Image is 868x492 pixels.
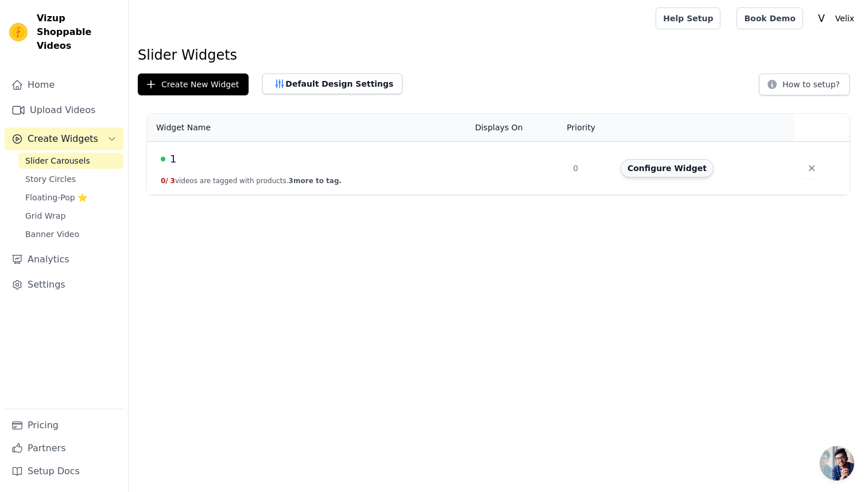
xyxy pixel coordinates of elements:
a: Floating-Pop ⭐ [18,189,123,206]
th: Widget Name [147,114,468,142]
td: 0 [566,142,614,195]
a: Setup Docs [5,460,123,483]
a: How to setup? [759,82,850,92]
a: Banner Video [18,226,123,242]
span: 1 [170,151,176,167]
button: Default Design Settings [262,73,402,94]
span: Grid Wrap [25,210,65,222]
img: Vizup [9,23,28,41]
span: Vizup Shoppable Videos [37,11,119,53]
span: Floating-Pop ⭐ [25,192,87,203]
span: 3 [170,177,175,185]
a: Help Setup [656,7,720,29]
a: Settings [5,273,123,296]
a: Analytics [5,248,123,271]
span: 3 more to tag. [289,177,342,185]
button: Create New Widget [138,73,249,95]
a: Partners [5,437,123,460]
a: Grid Wrap [18,208,123,224]
a: Book Demo [737,7,803,29]
h1: Slider Widgets [138,46,859,64]
span: Banner Video [25,228,79,240]
button: Delete widget [801,158,822,179]
th: Priority [566,114,614,142]
a: Pricing [5,414,123,437]
span: Create Widgets [28,132,98,146]
th: Displays On [468,114,566,142]
a: Story Circles [18,171,123,187]
p: Velix [831,8,859,29]
span: 0 / [161,177,168,185]
span: Slider Carousels [25,155,90,166]
a: Slider Carousels [18,153,123,169]
span: Live Published [161,157,165,161]
button: Configure Widget [621,159,714,177]
text: V [818,13,825,24]
button: Create Widgets [5,127,123,150]
a: Open chat [820,446,854,481]
span: Story Circles [25,173,76,185]
button: V Velix [812,8,859,29]
a: Home [5,73,123,96]
button: How to setup? [759,73,850,95]
button: 0/ 3videos are tagged with products.3more to tag. [161,176,342,185]
a: Upload Videos [5,99,123,122]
